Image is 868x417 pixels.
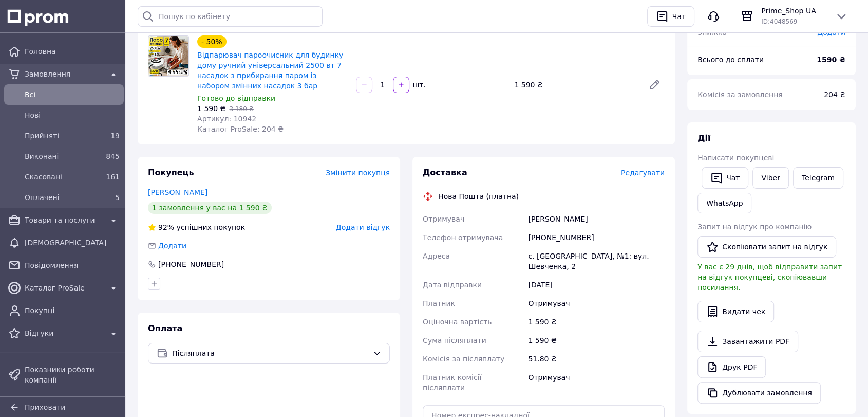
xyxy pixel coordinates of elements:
[148,202,272,214] div: 1 замовлення у вас на 1 590 ₴
[817,56,845,64] b: 1590 ₴
[423,318,492,326] span: Оціночна вартість
[326,169,390,177] span: Змінити покупця
[423,373,481,392] span: Платник комісії післяплати
[761,6,827,16] span: Prime_Shop UA
[115,193,120,202] span: 5
[25,283,103,293] span: Каталог ProSale
[697,28,727,37] span: Знижка
[697,56,764,64] span: Всього до сплати
[697,382,821,404] button: Дублювати замовлення
[423,215,464,223] span: Отримувач
[25,238,120,248] span: [DEMOGRAPHIC_DATA]
[148,222,245,232] div: успішних покупок
[526,210,667,228] div: [PERSON_NAME]
[25,69,103,79] span: Замовлення
[697,90,783,99] span: Комісія за замовлення
[793,167,843,189] a: Telegram
[25,215,103,225] span: Товари та послуги
[229,105,253,113] span: 3 180 ₴
[25,192,99,203] span: Оплачені
[25,305,120,316] span: Покупці
[526,294,667,313] div: Отримувач
[197,94,275,102] span: Готово до відправки
[526,247,667,276] div: с. [GEOGRAPHIC_DATA], №1: вул. Шевченка, 2
[526,368,667,397] div: Отримувач
[25,172,99,182] span: Скасовані
[25,328,103,338] span: Відгуки
[423,355,504,363] span: Комісія за післяплату
[25,110,120,120] span: Нові
[817,28,845,37] span: Додати
[526,228,667,247] div: [PHONE_NUMBER]
[423,233,503,242] span: Телефон отримувача
[644,75,665,95] a: Редагувати
[197,35,227,48] div: - 50%
[702,167,748,189] button: Чат
[526,276,667,294] div: [DATE]
[697,331,798,352] a: Завантажити PDF
[697,133,710,143] span: Дії
[197,115,256,123] span: Артикул: 10942
[647,6,694,27] button: Чат
[697,154,774,162] span: Написати покупцеві
[670,9,688,24] div: Чат
[526,350,667,368] div: 51.80 ₴
[824,90,845,99] span: 204 ₴
[423,336,486,345] span: Сума післяплати
[526,331,667,350] div: 1 590 ₴
[197,125,284,133] span: Каталог ProSale: 204 ₴
[25,260,120,270] span: Повідомлення
[25,131,99,141] span: Прийняті
[148,188,207,196] a: [PERSON_NAME]
[25,403,65,411] span: Приховати
[148,168,194,177] span: Покупець
[697,236,836,258] button: Скопіювати запит на відгук
[106,173,120,181] span: 161
[526,313,667,331] div: 1 590 ₴
[148,323,182,333] span: Оплата
[106,152,120,160] span: 845
[423,252,450,260] span: Адреса
[510,78,640,92] div: 1 590 ₴
[25,89,120,100] span: Всi
[172,348,369,359] span: Післяплата
[148,36,188,76] img: Відпарювач пароочисник для будинку дому ручний універсальний 2500 вт 7 насадок з прибирання паром...
[138,6,323,27] input: Пошук по кабінету
[25,46,120,57] span: Головна
[761,18,797,25] span: ID: 4048569
[423,168,467,177] span: Доставка
[197,51,343,90] a: Відпарювач пароочисник для будинку дому ручний універсальний 2500 вт 7 насадок з прибирання паром...
[410,80,427,90] div: шт.
[423,299,455,307] span: Платник
[697,223,812,231] span: Запит на відгук про компанію
[423,281,482,289] span: Дата відправки
[621,169,665,177] span: Редагувати
[158,223,174,231] span: 92%
[436,191,521,202] div: Нова Пошта (платна)
[697,356,766,378] a: Друк PDF
[157,259,225,269] div: [PHONE_NUMBER]
[25,151,99,161] span: Виконані
[110,132,120,140] span: 19
[697,193,751,213] a: WhatsApp
[197,104,225,113] span: 1 590 ₴
[697,301,774,322] button: Видати чек
[697,263,842,292] span: У вас є 29 днів, щоб відправити запит на відгук покупцеві, скопіювавши посилання.
[25,365,120,385] span: Показники роботи компанії
[752,167,788,189] a: Viber
[336,223,390,231] span: Додати відгук
[158,242,186,250] span: Додати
